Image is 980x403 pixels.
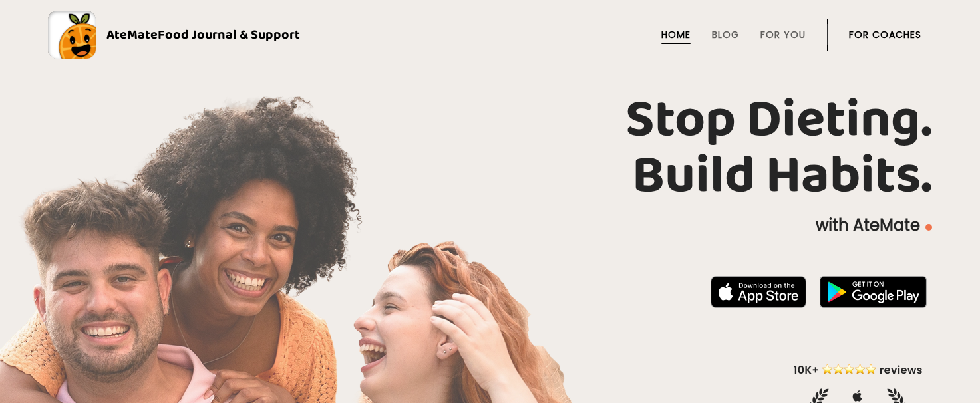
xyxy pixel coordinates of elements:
[661,29,691,40] a: Home
[96,24,300,45] div: AteMate
[712,29,739,40] a: Blog
[48,11,932,59] a: AteMateFood Journal & Support
[820,276,927,308] img: badge-download-google.png
[48,92,932,204] h1: Stop Dieting. Build Habits.
[48,215,932,236] p: with AteMate
[760,29,806,40] a: For You
[849,29,921,40] a: For Coaches
[158,24,300,45] span: Food Journal & Support
[711,276,806,308] img: badge-download-apple.svg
